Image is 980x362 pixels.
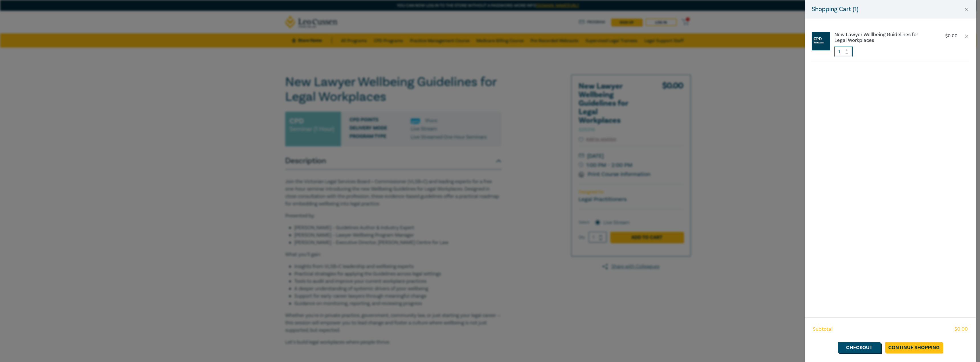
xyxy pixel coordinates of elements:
[834,46,853,57] input: 1
[954,326,968,333] span: $ 0.00
[812,5,858,14] h5: Shopping Cart ( 1 )
[834,32,929,43] a: New Lawyer Wellbeing Guidelines for Legal Workplaces
[885,342,943,353] a: Continue Shopping
[964,7,969,12] button: Close
[945,33,957,39] p: $ 0.00
[838,342,881,353] a: Checkout
[813,326,832,333] span: Subtotal
[812,32,830,50] img: CPD%20Seminar.jpg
